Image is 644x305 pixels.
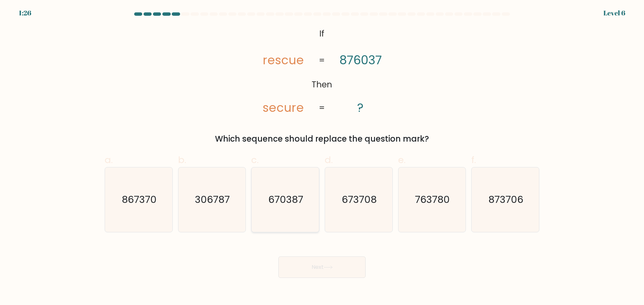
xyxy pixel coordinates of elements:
[603,8,625,18] div: Level 6
[358,99,364,116] tspan: ?
[178,153,186,166] span: b.
[263,99,304,116] tspan: secure
[105,153,113,166] span: a.
[325,153,333,166] span: d.
[342,193,377,206] text: 673708
[398,153,406,166] span: e.
[319,55,325,66] tspan: =
[319,102,325,114] tspan: =
[278,256,366,278] button: Next
[251,153,259,166] span: c.
[489,193,524,206] text: 873706
[19,8,31,18] div: 1:26
[195,193,230,206] text: 306787
[339,52,382,69] tspan: 876037
[320,28,325,40] tspan: If
[415,193,450,206] text: 763780
[122,193,157,206] text: 867370
[248,25,396,117] svg: @import url('[URL][DOMAIN_NAME]);
[312,79,332,91] tspan: Then
[109,133,535,145] div: Which sequence should replace the question mark?
[269,193,304,206] text: 670387
[263,52,304,69] tspan: rescue
[471,153,476,166] span: f.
